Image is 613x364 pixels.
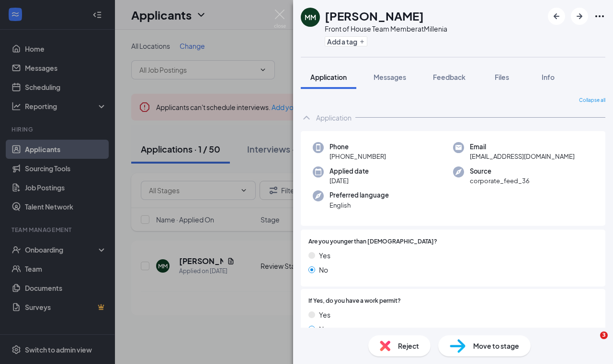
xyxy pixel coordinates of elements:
[579,97,605,104] span: Collapse all
[305,12,316,22] div: MM
[301,112,312,123] svg: ChevronUp
[329,176,369,186] span: [DATE]
[548,8,565,25] button: ArrowLeftNew
[329,190,389,200] span: Preferred language
[470,176,530,186] span: corporate_feed_36
[551,11,562,22] svg: ArrowLeftNew
[325,8,424,24] h1: [PERSON_NAME]
[319,324,328,334] span: No
[316,113,352,122] div: Application
[571,8,588,25] button: ArrowRight
[433,73,465,81] span: Feedback
[574,11,585,22] svg: ArrowRight
[329,166,369,176] span: Applied date
[542,73,555,81] span: Info
[594,11,605,22] svg: Ellipses
[329,152,386,161] span: [PHONE_NUMBER]
[470,142,575,152] span: Email
[470,166,530,176] span: Source
[359,39,365,44] svg: Plus
[580,331,603,354] iframe: Intercom live chat
[325,24,447,33] div: Front of House Team Member at Millenia
[374,73,406,81] span: Messages
[308,297,401,306] span: If Yes, do you have a work permit?
[495,73,509,81] span: Files
[329,142,386,152] span: Phone
[600,331,608,339] span: 3
[325,36,367,46] button: PlusAdd a tag
[308,237,437,246] span: Are you younger than [DEMOGRAPHIC_DATA]?
[470,152,575,161] span: [EMAIL_ADDRESS][DOMAIN_NAME]
[473,341,519,351] span: Move to stage
[398,341,419,351] span: Reject
[319,250,330,261] span: Yes
[319,309,330,320] span: Yes
[329,200,389,210] span: English
[310,73,347,81] span: Application
[319,265,328,275] span: No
